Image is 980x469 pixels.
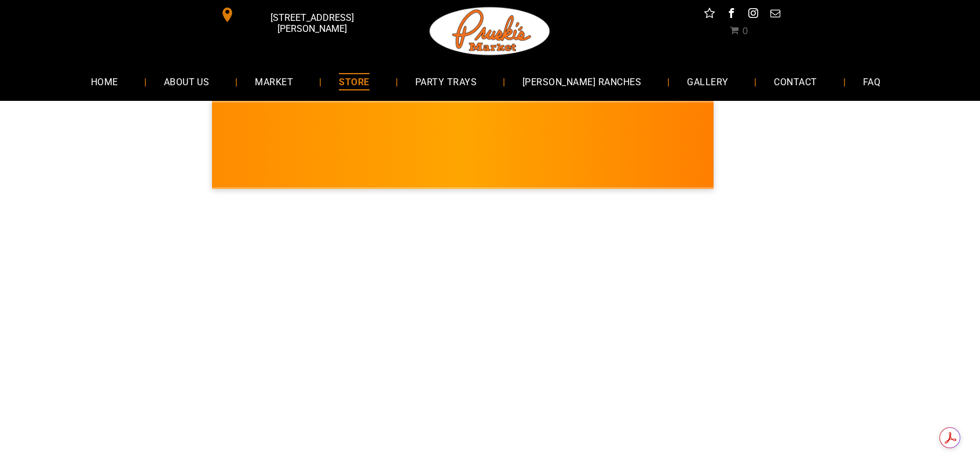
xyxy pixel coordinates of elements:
a: instagram [746,6,761,24]
a: CONTACT [756,66,834,97]
a: HOME [74,66,136,97]
a: STORE [321,66,386,97]
a: MARKET [237,66,310,97]
span: 0 [742,26,748,37]
a: Social network [702,6,717,24]
a: GALLERY [670,66,745,97]
a: email [768,6,783,24]
a: FAQ [846,66,898,97]
span: [STREET_ADDRESS][PERSON_NAME] [237,6,387,40]
a: [STREET_ADDRESS][PERSON_NAME] [212,6,389,24]
a: facebook [724,6,739,24]
a: ABOUT US [147,66,227,97]
a: [PERSON_NAME] RANCHES [505,66,659,97]
a: PARTY TRAYS [398,66,494,97]
span: [PERSON_NAME] MARKET [710,153,938,172]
